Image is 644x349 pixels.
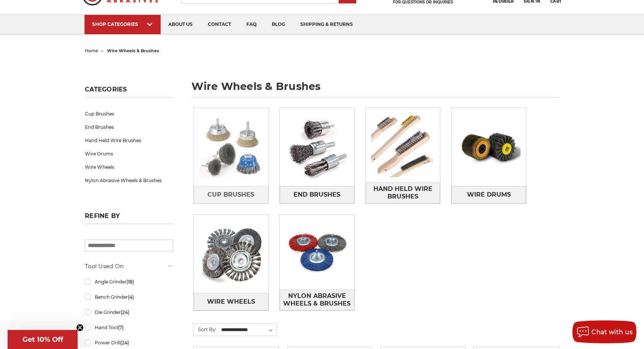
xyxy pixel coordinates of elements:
a: Die Grinder [85,306,173,319]
div: SHOP CATEGORIES [92,21,153,27]
label: Sort By: [194,323,217,335]
a: Hand Held Wire Brushes [85,134,173,147]
span: End Brushes [293,188,340,201]
span: wire wheels & brushes [107,48,159,53]
a: Wire Wheels [85,160,173,174]
img: Hand Held Wire Brushes [366,108,440,183]
span: Hand Held Wire Brushes [366,183,440,203]
a: home [85,48,98,53]
h1: wire wheels & brushes [191,81,559,98]
img: Wire Drums [451,110,526,184]
span: (4) [128,294,134,300]
a: End Brushes [85,120,173,134]
span: Chat with us [591,328,633,336]
h5: Categories [85,86,173,98]
span: (24) [120,340,129,346]
a: shipping & returns [293,15,360,34]
a: about us [161,15,200,34]
button: Close teaser [76,324,84,331]
a: Hand Tool [85,321,173,334]
span: Wire Wheels [207,295,255,308]
h5: Refine by [85,212,173,224]
span: Cup Brushes [207,188,254,201]
a: Nylon Abrasive Wheels & Brushes [85,174,173,187]
a: contact [200,15,239,34]
a: Wire Wheels [194,293,268,310]
a: Wire Drums [85,147,173,160]
a: Hand Held Wire Brushes [366,183,440,203]
img: Wire Wheels [194,217,268,291]
select: Sort By: [220,324,277,336]
span: (24) [121,309,129,315]
div: Get 10% OffClose teaser [8,330,78,349]
a: faq [239,15,264,34]
span: Get 10% Off [22,335,63,344]
a: blog [264,15,293,34]
span: Nylon Abrasive Wheels & Brushes [280,290,354,310]
a: Wire Drums [451,186,526,203]
a: Cup Brushes [85,107,173,120]
h5: Tool Used On [85,262,173,271]
a: Angle Grinder [85,275,173,288]
a: End Brushes [280,186,354,203]
button: Chat with us [572,320,636,343]
a: Nylon Abrasive Wheels & Brushes [280,290,354,311]
a: Bench Grinder [85,290,173,304]
img: Nylon Abrasive Wheels & Brushes [280,215,354,290]
span: Wire Drums [467,188,511,201]
span: (18) [126,279,134,285]
img: End Brushes [280,110,354,184]
span: (7) [118,325,124,330]
img: Cup Brushes [194,110,268,184]
a: Cup Brushes [194,186,268,203]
